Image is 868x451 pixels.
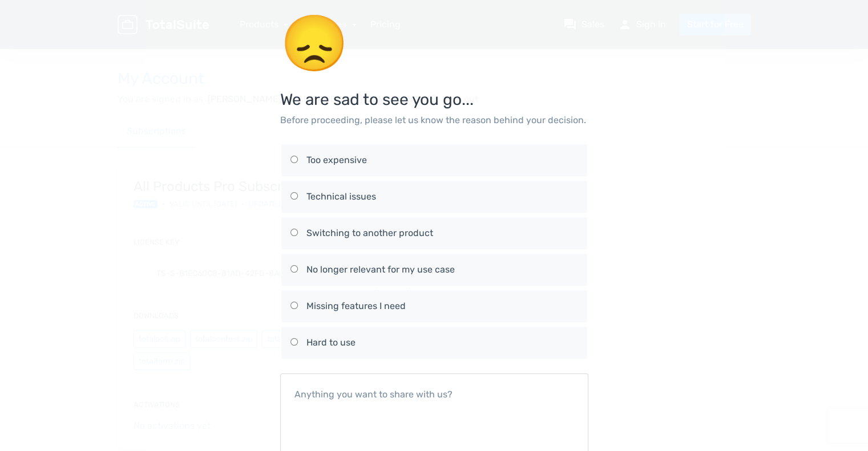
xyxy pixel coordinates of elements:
div: No longer relevant for my use case [306,263,578,277]
div: Too expensive [306,153,578,167]
div: Technical issues [306,190,578,204]
input: Hard to use Hard to use [290,338,298,346]
input: Missing features I need Missing features I need [290,302,298,309]
p: Before proceeding, please let us know the reason behind your decision. [280,113,588,127]
label: Technical issues [290,181,578,213]
h3: We are sad to see you go... [280,14,588,109]
input: Switching to another product Switching to another product [290,229,298,236]
label: Hard to use [290,327,578,359]
label: Too expensive [290,144,578,176]
input: Too expensive Too expensive [290,156,298,163]
input: No longer relevant for my use case No longer relevant for my use case [290,265,298,273]
label: No longer relevant for my use case [290,254,578,286]
div: Missing features I need [306,299,578,313]
label: Missing features I need [290,290,578,322]
label: Switching to another product [290,217,578,249]
input: Technical issues Technical issues [290,192,298,200]
span: 😞 [280,11,349,76]
div: Switching to another product [306,226,578,240]
div: Hard to use [306,336,578,350]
